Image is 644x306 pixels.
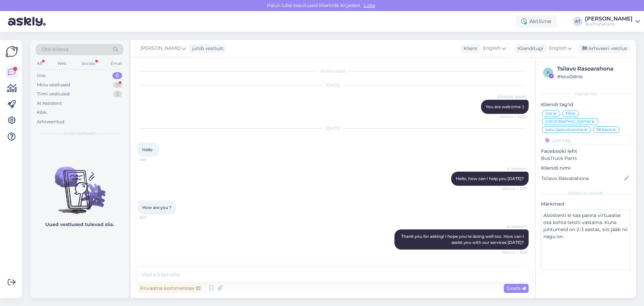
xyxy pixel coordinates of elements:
[362,2,377,8] span: Luba
[541,165,631,172] p: Kliendi nimi
[142,147,153,152] span: Hello
[37,82,70,88] div: Minu vestlused
[80,59,97,68] div: Socials
[190,45,224,52] div: juhib vestlust
[541,210,631,270] textarea: Assistenti ei saa panna virtuaalse osa kohta teisiti vastama. Kuna juhtumeid on 2-3 aastas, siis ...
[541,155,631,162] p: BusTruck Parts
[113,91,122,97] div: 2
[461,45,477,52] div: Klient
[138,284,203,293] div: Privaatne kommentaar
[498,94,527,99] span: [PERSON_NAME]
[140,157,165,162] span: 8:39
[501,166,527,171] span: AI Assistent
[113,82,122,88] div: 5
[515,45,543,52] div: Klienditugi
[516,15,557,28] div: Aktiivne
[506,285,526,291] span: Saada
[566,112,571,116] span: FB
[401,234,525,245] span: Thank you for asking! I hope you're doing well too. How can I assist you with our services [DATE]?
[112,72,122,79] div: 0
[541,190,631,196] div: [PERSON_NAME]
[500,114,527,119] span: Nähtud ✓ 14:00
[545,120,591,124] span: [GEOGRAPHIC_DATA]
[585,16,640,27] a: [PERSON_NAME]BusTruckParts
[37,119,64,125] div: Arhiveeritud
[138,125,529,131] div: [DATE]
[541,135,631,145] input: Lisa tag
[541,91,631,97] div: Kliendi info
[37,72,46,79] div: Uus
[5,45,18,58] img: Askly Logo
[573,17,582,26] div: AT
[30,155,129,215] img: No chats
[541,148,631,155] p: Facebooki leht
[56,59,68,68] div: Web
[37,91,70,97] div: Tiimi vestlused
[545,128,583,132] span: ostu täpsustamine
[456,176,524,181] span: Hello, how can I help you [DATE]?
[541,101,631,108] p: Kliendi tag'id
[141,45,180,52] span: [PERSON_NAME]
[42,46,68,53] span: Otsi kliente
[138,82,529,88] div: [DATE]
[486,104,524,109] span: You are welcome :)
[557,65,629,73] div: Tsilavo Rasoarahona
[37,100,62,107] div: AI Assistent
[596,128,612,132] span: S6 back
[541,201,631,208] p: Märkmed
[585,21,633,27] div: BusTruckParts
[142,205,171,210] span: How are you ?
[109,59,123,68] div: Email
[64,130,95,136] span: Uued vestlused
[585,16,633,21] div: [PERSON_NAME]
[545,112,552,116] span: Ost
[140,215,165,220] span: 8:39
[138,68,529,74] div: Vestlus algas
[45,221,114,228] p: Uued vestlused tulevad siia.
[557,73,629,80] div: # ksw0dnie
[578,44,630,53] div: Arhiveeri vestlus
[501,186,527,191] span: Nähtud ✓ 8:39
[501,250,527,255] span: Nähtud ✓ 8:39
[547,70,550,75] span: k
[501,224,527,229] span: AI Assistent
[36,59,43,68] div: All
[549,45,567,52] span: English
[541,175,623,182] input: Lisa nimi
[483,45,500,52] span: English
[37,109,47,116] div: Kõik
